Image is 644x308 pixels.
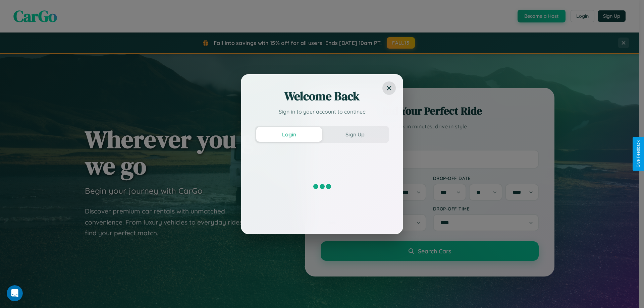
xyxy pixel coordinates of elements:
button: Login [256,127,322,142]
iframe: Intercom live chat [7,285,23,301]
h2: Welcome Back [255,88,389,104]
div: Give Feedback [636,140,641,168]
button: Sign Up [322,127,388,142]
p: Sign in to your account to continue [255,108,389,116]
